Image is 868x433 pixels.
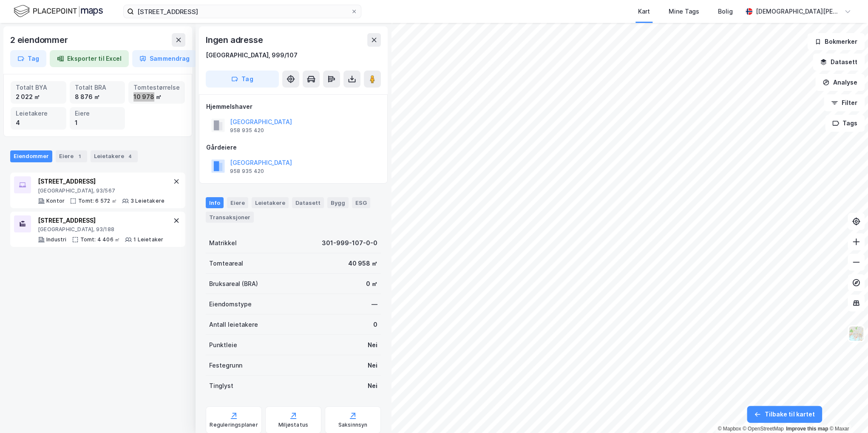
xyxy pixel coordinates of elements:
div: Bruksareal (BRA) [209,279,258,289]
div: 2 022 ㎡ [16,92,61,102]
div: 301-999-107-0-0 [322,238,377,248]
div: 4 [126,152,134,161]
a: Improve this map [786,426,828,432]
a: Mapbox [718,426,741,432]
div: 1 [75,118,120,127]
div: Hjemmelshaver [206,102,380,112]
div: Saksinnsyn [338,422,368,428]
div: 10 978 ㎡ [133,92,180,102]
div: Leietakere [16,109,61,118]
div: Miljøstatus [278,422,308,428]
div: Transaksjoner [206,212,254,223]
div: Nei [368,340,377,350]
div: Leietakere [91,150,138,162]
div: [GEOGRAPHIC_DATA], 93/567 [38,187,165,194]
div: [GEOGRAPHIC_DATA], 93/188 [38,226,163,233]
div: Matrikkel [209,238,237,248]
div: 40 958 ㎡ [348,258,377,269]
button: Sammendrag [132,50,197,67]
div: Antall leietakere [209,320,258,330]
button: Bokmerker [807,33,865,50]
button: Datasett [813,54,865,71]
div: 0 ㎡ [366,279,377,289]
div: Bolig [718,6,733,17]
div: Ingen adresse [206,33,264,47]
div: [DEMOGRAPHIC_DATA][PERSON_NAME] [756,6,841,17]
div: [GEOGRAPHIC_DATA], 999/107 [206,50,298,60]
div: Nei [368,381,377,391]
div: Tomt: 6 572 ㎡ [78,198,117,204]
div: Bygg [327,197,349,208]
button: Tag [206,71,279,88]
div: Eiere [227,197,248,208]
div: 8 876 ㎡ [75,92,120,102]
div: Festegrunn [209,360,242,371]
div: 2 eiendommer [10,33,70,47]
div: ESG [352,197,370,208]
div: 958 935 420 [230,127,264,134]
div: Gårdeiere [206,142,380,153]
div: Eiere [56,150,87,162]
button: Tags [825,115,865,132]
button: Tag [10,50,46,67]
div: Datasett [292,197,324,208]
div: 1 [75,152,84,161]
div: Reguleringsplaner [210,422,258,428]
img: logo.f888ab2527a4732fd821a326f86c7f29.svg [14,4,103,19]
div: Totalt BRA [75,83,120,92]
div: Eiere [75,109,120,118]
div: 4 [16,118,61,127]
a: OpenStreetMap [743,426,784,432]
input: Søk på adresse, matrikkel, gårdeiere, leietakere eller personer [134,5,351,18]
div: Info [206,197,224,208]
img: Z [848,325,864,342]
div: Tinglyst [209,381,233,391]
div: Nei [368,360,377,371]
div: Totalt BYA [16,83,61,92]
div: 1 Leietaker [133,236,163,243]
div: Kontor [46,198,65,204]
div: Eiendommer [10,150,52,162]
button: Eksporter til Excel [50,50,129,67]
div: Tomtestørrelse [133,83,180,92]
div: 958 935 420 [230,168,264,175]
div: 3 Leietakere [130,198,165,204]
iframe: Chat Widget [825,392,868,433]
div: Punktleie [209,340,237,350]
div: Mine Tags [669,6,699,17]
div: Tomt: 4 406 ㎡ [80,236,120,243]
div: Kart [638,6,650,17]
div: — [372,299,377,309]
button: Filter [824,94,865,111]
button: Analyse [815,74,865,91]
div: 0 [373,320,377,330]
div: [STREET_ADDRESS] [38,215,163,226]
button: Tilbake til kartet [747,406,822,423]
div: Leietakere [252,197,289,208]
div: Eiendomstype [209,299,252,309]
div: Industri [46,236,67,243]
div: [STREET_ADDRESS] [38,176,165,187]
div: Tomteareal [209,258,243,269]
